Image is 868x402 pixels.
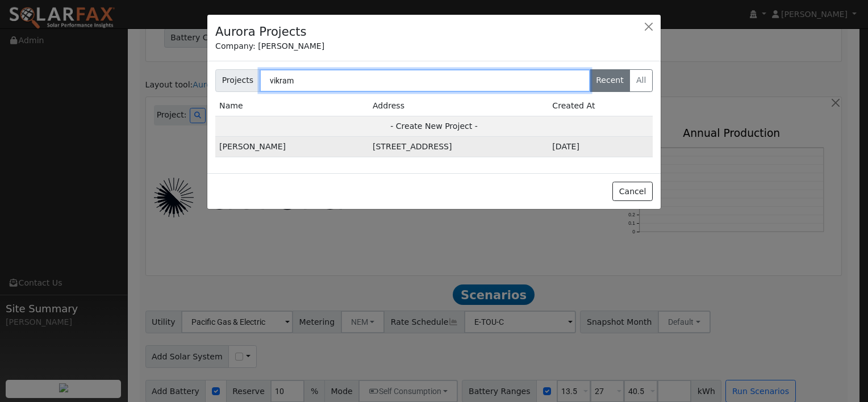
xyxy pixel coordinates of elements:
[629,69,653,92] label: All
[215,116,653,136] td: - Create New Project -
[369,96,548,116] td: Address
[548,137,653,157] td: 5d
[612,182,653,201] button: Cancel
[369,137,548,157] td: [STREET_ADDRESS]
[215,40,653,52] div: Company: [PERSON_NAME]
[590,69,631,92] label: Recent
[215,69,260,92] span: Projects
[215,137,369,157] td: [PERSON_NAME]
[548,96,653,116] td: Created At
[215,96,369,116] td: Name
[215,23,307,41] h4: Aurora Projects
